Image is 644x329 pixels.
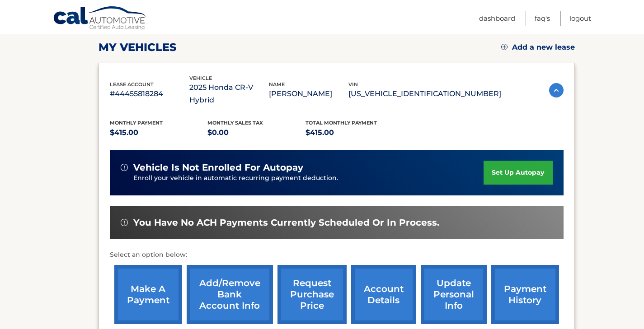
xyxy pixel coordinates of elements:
p: [PERSON_NAME] [269,88,348,100]
p: [US_VEHICLE_IDENTIFICATION_NUMBER] [348,88,501,100]
span: vehicle is not enrolled for autopay [133,162,303,173]
a: Logout [569,11,591,26]
a: payment history [491,265,559,324]
img: alert-white.svg [121,164,128,171]
p: $0.00 [207,126,306,139]
a: update personal info [421,265,487,324]
p: Enroll your vehicle in automatic recurring payment deduction. [133,173,484,183]
span: vehicle [189,75,212,81]
a: request purchase price [277,265,347,324]
span: Monthly Payment [110,120,163,126]
span: Total Monthly Payment [306,120,377,126]
img: alert-white.svg [121,219,128,226]
a: Add a new lease [501,43,575,52]
a: set up autopay [484,161,552,185]
a: Cal Automotive [53,6,148,32]
img: accordion-active.svg [549,83,564,97]
a: make a payment [114,265,182,324]
p: $415.00 [110,126,208,139]
a: Add/Remove bank account info [187,265,273,324]
a: account details [351,265,416,324]
a: Dashboard [479,11,515,26]
span: lease account [110,81,154,88]
a: FAQ's [535,11,550,26]
span: Monthly sales Tax [207,120,263,126]
p: #44455818284 [110,88,189,100]
span: vin [348,81,358,88]
img: add.svg [501,44,508,50]
span: name [269,81,285,88]
span: You have no ACH payments currently scheduled or in process. [133,217,439,228]
p: 2025 Honda CR-V Hybrid [189,81,269,107]
p: Select an option below: [110,250,564,260]
h2: my vehicles [99,41,177,54]
p: $415.00 [306,126,404,139]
